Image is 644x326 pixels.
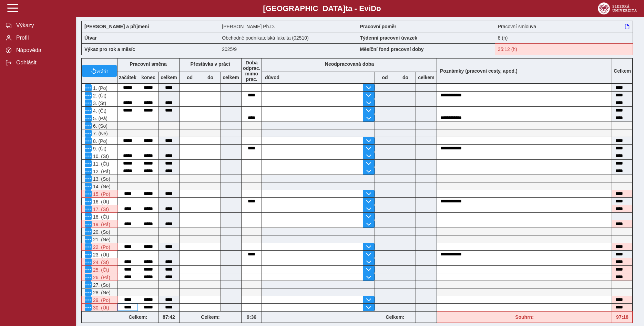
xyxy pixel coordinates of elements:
[84,35,97,41] b: Útvar
[84,46,135,52] b: Výkaz pro rok a měsíc
[85,92,92,99] button: Menu
[614,68,631,74] b: Celkem
[92,260,109,265] span: 24. (St)
[92,123,108,129] span: 6. (So)
[92,184,111,189] span: 14. (Ne)
[81,296,117,304] div: Po 6 hodinách nepřetržité práce je nutná přestávka v práci na jídlo a oddech v trvání nejméně 30 ...
[85,296,92,303] button: Menu
[85,228,92,235] button: Menu
[92,290,111,295] span: 28. (Ne)
[85,190,92,197] button: Menu
[85,221,92,228] button: Menu
[85,160,92,167] button: Menu
[85,206,92,212] button: Menu
[85,274,92,281] button: Menu
[14,47,70,53] span: Nápověda
[180,314,241,320] b: Celkem:
[325,61,374,67] b: Neodpracovaná doba
[85,115,92,122] button: Menu
[219,21,357,32] div: [PERSON_NAME] Ph.D.
[85,259,92,265] button: Menu
[375,314,416,320] b: Celkem:
[243,60,260,82] b: Doba odprac. mimo prac.
[85,183,92,190] button: Menu
[92,297,110,303] span: 29. (Po)
[242,314,262,320] b: 9:36
[81,243,117,251] div: Po 6 hodinách nepřetržité práce je nutná přestávka v práci na jídlo a oddech v trvání nejméně 30 ...
[14,22,70,29] span: Výkazy
[92,116,108,121] span: 5. (Pá)
[85,243,92,250] button: Menu
[515,314,534,320] b: Souhrn:
[360,35,418,41] b: Týdenní pracovní úvazek
[81,190,117,198] div: Po 6 hodinách nepřetržité práce je nutná přestávka v práci na jídlo a oddech v trvání nejméně 30 ...
[92,191,110,197] span: 15. (Po)
[96,68,108,74] span: vrátit
[81,304,117,311] div: Po 6 hodinách nepřetržité práce je nutná přestávka v práci na jídlo a oddech v trvání nejméně 30 ...
[395,75,416,80] b: do
[92,154,109,159] span: 10. (St)
[85,198,92,205] button: Menu
[92,85,108,91] span: 1. (Po)
[85,289,92,296] button: Menu
[85,266,92,273] button: Menu
[92,131,108,136] span: 7. (Ne)
[190,61,230,67] b: Přestávka v práci
[495,21,633,32] div: Pracovní smlouva
[85,251,92,258] button: Menu
[81,266,117,273] div: Po 6 hodinách nepřetržité práce je nutná přestávka v práci na jídlo a oddech v trvání nejméně 30 ...
[219,43,357,55] div: 2025/9
[85,168,92,175] button: Menu
[219,32,357,43] div: Obchodně podnikatelská fakulta (02510)
[85,99,92,106] button: Menu
[437,311,612,323] div: Fond pracovní doby (35:12 h) a součet hodin (97:18 h) se neshodují!
[85,137,92,144] button: Menu
[180,75,200,80] b: od
[159,314,179,320] b: 87:42
[85,107,92,114] button: Menu
[92,214,109,220] span: 18. (Čt)
[85,236,92,243] button: Menu
[85,122,92,129] button: Menu
[92,282,110,288] span: 27. (So)
[92,207,109,212] span: 17. (St)
[130,61,166,67] b: Pracovní směna
[200,75,221,80] b: do
[85,213,92,220] button: Menu
[221,75,241,80] b: celkem
[159,75,179,80] b: celkem
[92,199,109,204] span: 16. (Út)
[85,304,92,311] button: Menu
[92,267,109,273] span: 25. (Čt)
[85,84,92,91] button: Menu
[92,252,109,257] span: 23. (Út)
[85,281,92,288] button: Menu
[92,244,110,250] span: 22. (Po)
[437,68,520,74] b: Poznámky (pracovní cesty, apod.)
[85,145,92,152] button: Menu
[14,60,70,66] span: Odhlásit
[84,24,149,29] b: [PERSON_NAME] a příjmení
[416,75,437,80] b: celkem
[92,237,111,242] span: 21. (Ne)
[375,75,395,80] b: od
[495,32,633,43] div: 8 (h)
[92,93,106,98] span: 2. (Út)
[376,4,381,13] span: o
[117,75,138,80] b: začátek
[92,305,109,311] span: 30. (Út)
[92,161,109,167] span: 11. (Čt)
[85,175,92,182] button: Menu
[92,169,110,174] span: 12. (Pá)
[82,65,117,77] button: vrátit
[85,153,92,159] button: Menu
[92,222,110,227] span: 19. (Pá)
[92,146,106,151] span: 9. (Út)
[495,43,633,55] div: Fond pracovní doby (35:12 h) a součet hodin (97:18 h) se neshodují!
[265,75,279,80] b: důvod
[92,176,110,182] span: 13. (So)
[92,108,106,114] span: 4. (Čt)
[85,130,92,137] button: Menu
[81,258,117,266] div: Po 6 hodinách nepřetržité práce je nutná přestávka v práci na jídlo a oddech v trvání nejméně 30 ...
[371,4,376,13] span: D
